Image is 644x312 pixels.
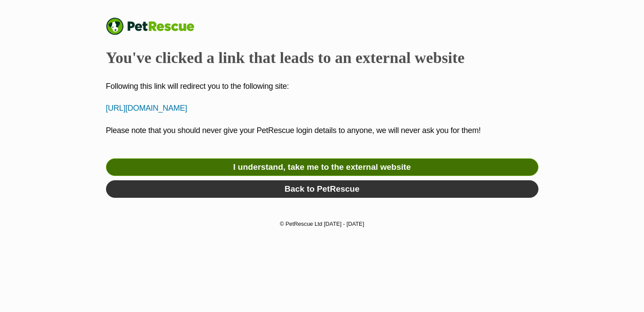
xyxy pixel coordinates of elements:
[106,81,538,92] p: Following this link will redirect you to the following site:
[106,158,538,176] a: I understand, take me to the external website
[280,221,364,227] small: © PetRescue Ltd [DATE] - [DATE]
[106,18,203,35] a: PetRescue
[106,125,538,148] p: Please note that you should never give your PetRescue login details to anyone, we will never ask ...
[106,48,538,67] h2: You've clicked a link that leads to an external website
[106,180,538,198] a: Back to PetRescue
[106,102,538,114] p: [URL][DOMAIN_NAME]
